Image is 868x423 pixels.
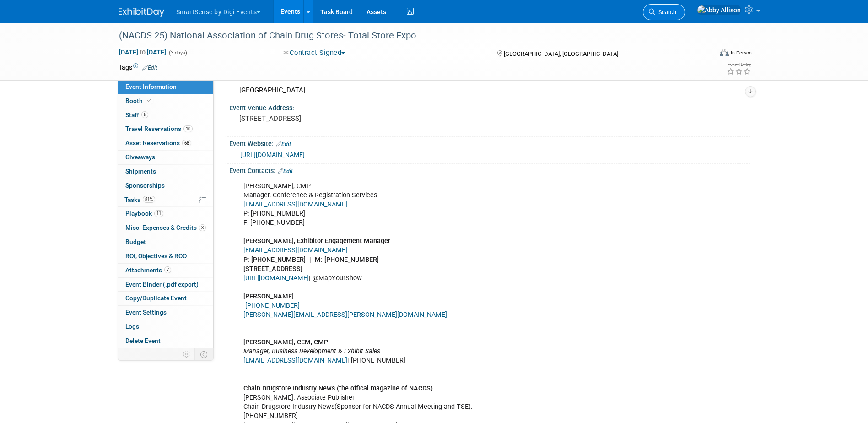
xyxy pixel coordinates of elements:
span: Event Binder (.pdf export) [125,281,199,288]
a: Booth [118,94,213,108]
span: Shipments [125,168,156,175]
a: Edit [142,65,157,71]
div: In-Person [730,49,752,56]
span: Event Information [125,83,177,90]
span: 11 [154,210,163,217]
span: (3 days) [168,50,187,56]
a: Shipments [118,165,213,179]
a: [URL][DOMAIN_NAME] [243,274,309,282]
span: Delete Event [125,337,161,344]
img: Abby Allison [697,5,741,15]
span: 10 [183,125,193,132]
div: Event Contacts: [229,164,750,176]
span: Asset Reservations [125,139,191,146]
a: Giveaways [118,151,213,164]
a: [EMAIL_ADDRESS][DOMAIN_NAME] [243,246,347,254]
td: Toggle Event Tabs [194,348,213,360]
a: Tasks81% [118,193,213,207]
span: 3 [199,224,206,231]
a: Attachments7 [118,264,213,277]
a: [PERSON_NAME][EMAIL_ADDRESS][PERSON_NAME][DOMAIN_NAME] [243,311,447,319]
b: [STREET_ADDRESS] [243,265,302,273]
span: Logs [125,323,139,330]
div: [GEOGRAPHIC_DATA] [236,83,743,98]
span: Travel Reservations [125,125,193,132]
span: Misc. Expenses & Credits [125,224,206,231]
a: [URL][DOMAIN_NAME] [240,151,305,158]
div: Event Format [658,48,752,61]
a: [PHONE_NUMBER] [245,302,300,309]
b: Chain Drugstore Industry News (the offical magazine of NACDS) [243,385,433,392]
a: Event Binder (.pdf export) [118,278,213,292]
span: Event Settings [125,309,167,316]
span: Giveaways [125,153,155,161]
span: Tasks [124,196,155,203]
b: P: [PHONE_NUMBER] | M: [PHONE_NUMBER] [243,256,379,264]
img: Format-Inperson.png [720,49,729,56]
div: Event Rating [727,63,751,67]
a: Playbook11 [118,207,213,221]
b: [PERSON_NAME] [243,293,294,300]
a: Copy/Duplicate Event [118,292,213,305]
a: Travel Reservations10 [118,122,213,136]
span: 68 [182,140,191,146]
span: 81% [143,196,155,203]
a: Edit [276,141,291,147]
span: Search [655,9,676,16]
span: 6 [141,111,148,118]
a: Sponsorships [118,179,213,193]
div: Event Website: [229,137,750,149]
a: Event Information [118,80,213,94]
div: (NACDS 25) National Association of Chain Drug Stores- Total Store Expo [116,27,698,44]
span: ROI, Objectives & ROO [125,252,187,260]
span: [GEOGRAPHIC_DATA], [GEOGRAPHIC_DATA] [504,50,618,57]
a: ROI, Objectives & ROO [118,249,213,263]
span: 7 [164,266,171,273]
span: to [138,49,147,56]
span: Copy/Duplicate Event [125,294,187,302]
i: Booth reservation complete [147,98,151,103]
b: [PERSON_NAME], Exhibitor Engagement Manager [243,237,390,245]
a: Misc. Expenses & Credits3 [118,221,213,235]
a: [EMAIL_ADDRESS][DOMAIN_NAME] [243,201,347,208]
span: [DATE] [DATE] [119,48,167,56]
i: Manager, Business Development & Exhibit Sales [243,347,380,355]
div: Event Venue Address: [229,101,750,113]
span: Attachments [125,266,171,274]
a: Staff6 [118,108,213,122]
a: Search [643,4,685,20]
a: Budget [118,235,213,249]
a: Edit [278,168,293,174]
a: Logs [118,320,213,334]
a: Event Settings [118,306,213,320]
a: [EMAIL_ADDRESS][DOMAIN_NAME] [243,357,347,364]
img: ExhibitDay [119,8,164,17]
span: Playbook [125,210,163,217]
td: Personalize Event Tab Strip [179,348,195,360]
td: Tags [119,63,157,72]
span: Sponsorships [125,182,165,189]
button: Contract Signed [280,48,349,58]
a: Asset Reservations68 [118,136,213,150]
span: Staff [125,111,148,119]
span: Budget [125,238,146,245]
a: Delete Event [118,334,213,348]
pre: [STREET_ADDRESS] [239,114,436,123]
b: [PERSON_NAME], CEM, CMP [243,338,328,346]
span: Booth [125,97,153,104]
